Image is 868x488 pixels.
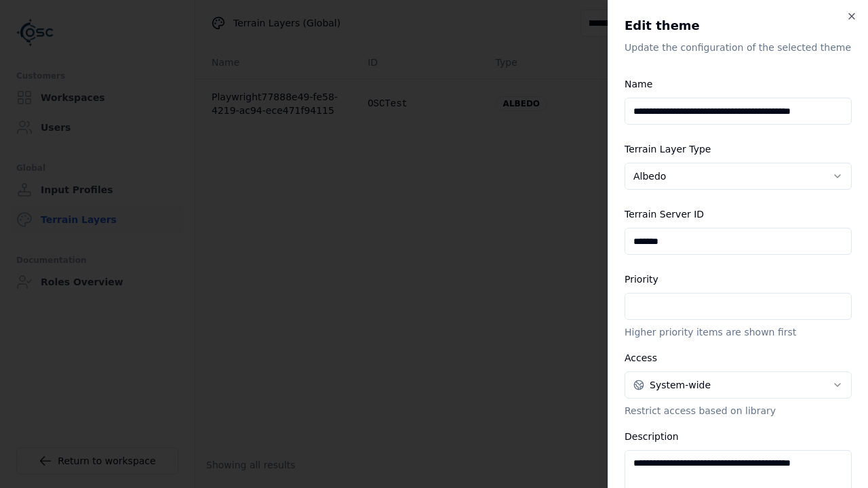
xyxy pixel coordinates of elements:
[625,144,711,155] label: Terrain Layer Type
[625,431,679,442] label: Description
[625,325,852,339] p: Higher priority items are shown first
[625,209,704,220] label: Terrain Server ID
[625,274,658,285] label: Priority
[625,16,852,35] h2: Edit theme
[625,41,852,54] p: Update the configuration of the selected theme
[625,404,852,418] p: Restrict access based on library
[625,352,657,363] label: Access
[625,79,652,89] label: Name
